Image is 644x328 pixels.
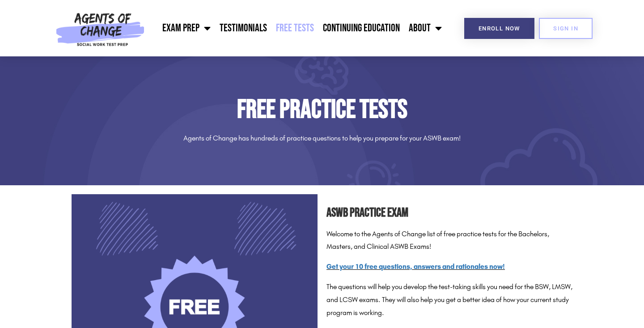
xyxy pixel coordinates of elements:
[326,228,572,254] p: Welcome to the Agents of Change list of free practice tests for the Bachelors, Masters, and Clini...
[318,17,404,39] a: Continuing Education
[404,17,446,39] a: About
[149,17,447,39] nav: Menu
[553,26,578,31] span: SIGN IN
[72,97,572,123] h1: Free Practice Tests
[464,18,534,39] a: Enroll Now
[72,132,572,145] p: Agents of Change has hundreds of practice questions to help you prepare for your ASWB exam!
[215,17,271,39] a: Testimonials
[326,262,505,271] a: Get your 10 free questions, answers and rationales now!
[479,26,520,31] span: Enroll Now
[158,17,215,39] a: Exam Prep
[326,203,572,223] h2: ASWB Practice Exam
[326,281,572,319] p: The questions will help you develop the test-taking skills you need for the BSW, LMSW, and LCSW e...
[271,17,318,39] a: Free Tests
[539,18,593,39] a: SIGN IN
